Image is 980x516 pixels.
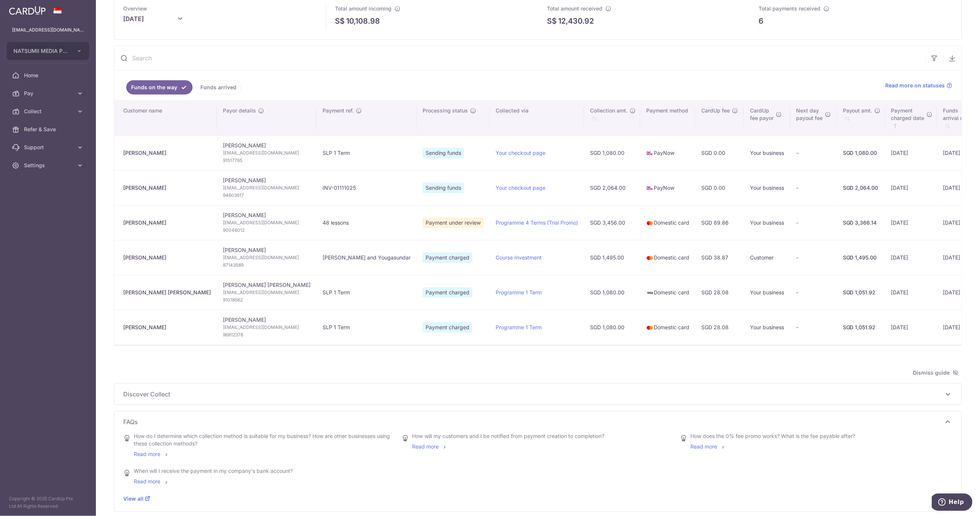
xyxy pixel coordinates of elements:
[423,252,472,263] span: Payment charged
[584,310,640,345] td: SGD 1,080.00
[640,101,695,135] th: Payment method
[335,5,392,12] span: Total amount incoming
[691,443,726,450] a: Read more
[744,101,790,135] th: CardUpfee payor
[123,254,211,261] div: [PERSON_NAME]
[9,6,46,15] img: CardUp
[590,107,627,114] span: Collection amt.
[17,5,32,12] span: Help
[885,310,937,345] td: [DATE]
[646,324,654,331] img: mastercard-sm-87a3fd1e0bddd137fecb07648320f44c262e2538e7db6024463105ddbc961eb2.png
[496,219,578,226] a: Programme 4 Terms (Trial Promo)
[217,170,317,205] td: [PERSON_NAME]
[695,101,744,135] th: CardUp fee
[217,310,317,345] td: [PERSON_NAME]
[695,135,744,170] td: SGD 0.00
[423,148,464,158] span: Sending funds
[134,467,293,475] div: When will I receive the payment in my company's bank account?
[885,101,937,135] th: Paymentcharged date : activate to sort column ascending
[317,310,417,345] td: SLP 1 Term
[640,205,695,240] td: Domestic card
[223,226,311,234] span: 90048012
[695,205,744,240] td: SGD 89.86
[640,275,695,310] td: Domestic card
[423,183,464,193] span: Sending funds
[217,275,317,310] td: [PERSON_NAME] [PERSON_NAME]
[223,261,311,269] span: 87143589
[695,275,744,310] td: SGD 28.08
[886,82,953,89] a: Read more on statuses
[126,80,193,94] a: Funds on the way
[123,324,211,331] div: [PERSON_NAME]
[843,324,879,331] div: SGD 1,051.92
[885,135,937,170] td: [DATE]
[646,219,654,227] img: mastercard-sm-87a3fd1e0bddd137fecb07648320f44c262e2538e7db6024463105ddbc961eb2.png
[695,170,744,205] td: SGD 0.00
[217,101,317,135] th: Payor details
[584,170,640,205] td: SGD 2,064.00
[750,107,774,122] span: CardUp fee payor
[790,310,837,345] td: -
[701,107,730,114] span: CardUp fee
[640,135,695,170] td: PayNow
[744,135,790,170] td: Your business
[223,149,311,157] span: [EMAIL_ADDRESS][DOMAIN_NAME]
[837,101,885,135] th: Payout amt. : activate to sort column ascending
[223,296,311,304] span: 91018562
[891,107,925,122] span: Payment charged date
[885,240,937,275] td: [DATE]
[223,157,311,164] span: 91517765
[558,15,594,27] p: 12,430.92
[123,417,953,426] p: FAQs
[885,205,937,240] td: [DATE]
[217,240,317,275] td: [PERSON_NAME]
[317,170,417,205] td: INV-01111025
[744,310,790,345] td: Your business
[123,149,211,157] div: [PERSON_NAME]
[317,101,417,135] th: Payment ref.
[496,254,542,261] a: Course Investment
[646,184,654,192] img: paynow-md-4fe65508ce96feda548756c5ee0e473c78d4820b8ea51387c6e4ad89e58a5e61.png
[790,101,837,135] th: Next daypayout fee
[223,324,311,331] span: [EMAIL_ADDRESS][DOMAIN_NAME]
[423,287,472,298] span: Payment charged
[123,289,211,296] div: [PERSON_NAME] [PERSON_NAME]
[886,82,945,89] span: Read more on statuses
[790,205,837,240] td: -
[843,107,872,114] span: Payout amt.
[347,15,380,27] p: 10,108.98
[123,219,211,226] div: [PERSON_NAME]
[24,108,73,115] span: Collect
[123,495,150,502] a: View all
[317,135,417,170] td: SLP 1 Term
[759,15,764,27] p: 6
[412,443,448,450] a: Read more
[217,205,317,240] td: [PERSON_NAME]
[790,240,837,275] td: -
[134,478,169,484] a: Read more
[223,254,311,261] span: [EMAIL_ADDRESS][DOMAIN_NAME]
[223,219,311,226] span: [EMAIL_ADDRESS][DOMAIN_NAME]
[843,184,879,192] div: SGD 2,064.00
[744,205,790,240] td: Your business
[417,101,490,135] th: Processing status
[7,42,89,60] button: NATSUMII MEDIA PTE. LTD.
[423,217,484,228] span: Payment under review
[217,135,317,170] td: [PERSON_NAME]
[885,275,937,310] td: [DATE]
[323,107,354,114] span: Payment ref.
[744,240,790,275] td: Customer
[123,417,944,426] span: FAQs
[24,90,73,97] span: Pay
[584,101,640,135] th: Collection amt. : activate to sort column ascending
[223,331,311,339] span: 96812378
[24,162,73,169] span: Settings
[695,240,744,275] td: SGD 38.87
[24,126,73,133] span: Refer & Save
[547,5,602,12] span: Total amount received
[12,26,84,34] p: [EMAIL_ADDRESS][DOMAIN_NAME]
[134,432,391,447] div: How do I determine which collection method is suitable for my business? How are other businesses ...
[885,170,937,205] td: [DATE]
[790,135,837,170] td: -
